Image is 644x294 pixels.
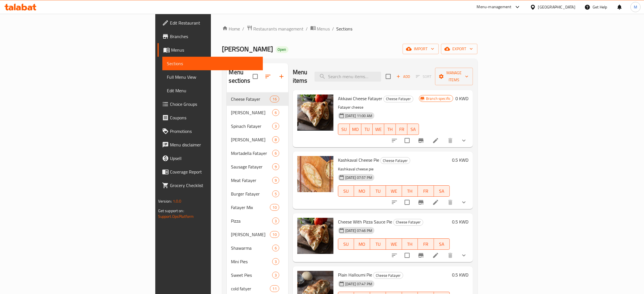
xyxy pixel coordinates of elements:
[340,240,352,248] span: SU
[270,285,279,292] div: items
[167,87,258,94] span: Edit Menu
[231,163,272,170] div: Sausage Fatayer
[446,45,473,52] span: export
[270,232,279,237] span: 10
[227,146,288,160] div: Mortadella Fatayer6
[538,4,575,10] div: [GEOGRAPHIC_DATA]
[338,104,419,111] p: Fatayer cheese
[227,214,288,228] div: Pizza3
[338,156,379,164] span: Kashkaval Cheese Pie
[373,272,403,279] div: Cheese Fatayer
[162,84,263,97] a: Edit Menu
[227,119,288,133] div: Spinach Fatayer3
[373,124,384,135] button: WE
[370,185,386,197] button: TU
[162,57,263,70] a: Sections
[457,249,471,262] button: show more
[170,168,258,175] span: Coverage Report
[407,45,434,52] span: import
[231,177,272,184] span: Meat Fatayer
[364,125,371,133] span: TU
[231,123,272,130] span: Spinach Fatayer
[410,125,417,133] span: SA
[231,231,270,238] div: Keto Fatayer
[370,238,386,250] button: TU
[231,96,270,102] span: Cheese Fatayer
[231,285,270,292] div: cold fatyer
[270,286,279,291] span: 11
[272,273,279,278] span: 3
[158,111,263,124] a: Coupons
[404,240,416,248] span: TH
[231,258,272,265] span: Mini Pies
[272,178,279,183] span: 9
[440,69,468,84] span: Manage items
[247,25,304,32] a: Restaurants management
[222,25,478,32] nav: breadcrumb
[170,19,258,26] span: Edit Restaurant
[338,238,354,250] button: SU
[420,240,432,248] span: FR
[231,204,270,211] div: Fatayer Mix
[231,218,272,224] span: Pizza
[272,259,279,264] span: 3
[384,124,396,135] button: TH
[436,240,448,248] span: SA
[343,175,374,180] span: [DATE] 07:57 PM
[272,109,279,116] div: items
[272,137,279,142] span: 8
[382,71,394,82] span: Select section
[231,245,272,251] span: Shawarma
[372,240,384,248] span: TU
[432,252,439,259] a: Edit menu item
[227,201,288,214] div: Fatayer Mix10
[297,156,333,192] img: Kashkaval Cheese Pie
[272,245,279,251] span: 6
[231,272,272,278] span: Sweet Pies
[272,272,279,278] div: items
[435,68,473,85] button: Manage items
[272,245,279,251] div: items
[338,166,450,173] p: Kashkaval cheese pie
[227,268,288,282] div: Sweet Pies3
[457,196,471,209] button: show more
[293,68,308,85] h2: Menu items
[272,164,279,170] span: 9
[227,241,288,255] div: Shawarma6
[158,97,263,111] a: Choice Groups
[270,96,279,102] div: items
[158,198,172,205] span: Version:
[158,30,263,43] a: Branches
[432,137,439,144] a: Edit menu item
[158,16,263,30] a: Edit Restaurant
[254,25,304,32] span: Restaurants management
[231,190,272,197] span: Burger Fatayer
[231,150,272,157] span: Mortadella Fatayer
[414,249,428,262] button: Branch-specific-item
[444,249,457,262] button: delete
[634,4,637,10] span: M
[380,157,410,164] div: Cheese Fatayer
[381,157,410,164] span: Cheese Fatayer
[158,207,184,214] span: Get support on:
[170,101,258,107] span: Choice Groups
[388,134,401,147] button: sort-choices
[310,25,330,32] a: Menus
[457,134,471,147] button: show more
[343,113,374,119] span: [DATE] 11:00 AM
[173,198,182,205] span: 1.0.0
[394,72,412,81] button: Add
[388,187,400,195] span: WE
[158,179,263,192] a: Grocery Checklist
[170,114,258,121] span: Coupons
[167,74,258,80] span: Full Menu View
[272,151,279,156] span: 6
[227,255,288,268] div: Mini Pies3
[222,43,273,55] span: [PERSON_NAME]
